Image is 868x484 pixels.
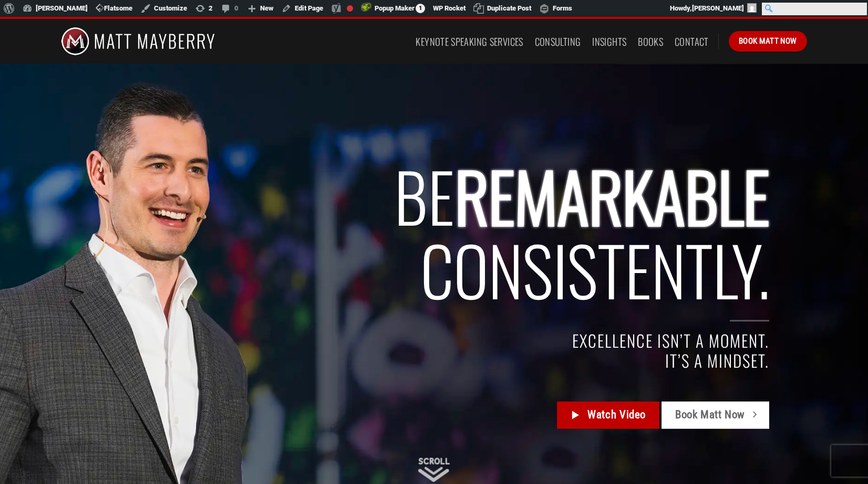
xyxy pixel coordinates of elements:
[739,35,797,47] span: Book Matt Now
[416,32,523,51] a: Keynote Speaking Services
[418,458,450,482] img: Scroll Down
[420,219,769,319] span: Consistently.
[454,146,769,245] span: REMARKABLE
[638,32,663,51] a: Books
[535,32,581,51] a: Consulting
[347,5,353,12] div: Focus keyphrase not set
[675,407,745,424] span: Book Matt Now
[144,159,769,307] h2: BE
[729,31,807,51] a: Book Matt Now
[61,19,215,64] img: Matt Mayberry
[144,351,769,370] h4: IT’S A MINDSET.
[662,402,769,429] a: Book Matt Now
[692,4,744,12] span: [PERSON_NAME]
[416,4,425,13] span: 1
[675,32,709,51] a: Contact
[144,331,769,351] h4: EXCELLENCE ISN’T A MOMENT.
[592,32,626,51] a: Insights
[557,402,659,429] a: Watch Video
[587,407,646,424] span: Watch Video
